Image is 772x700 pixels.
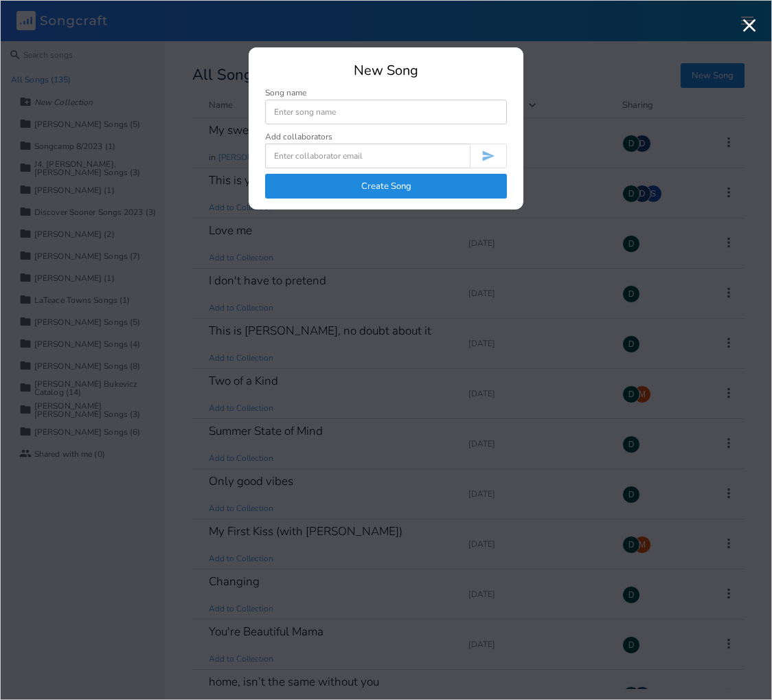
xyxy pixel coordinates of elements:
[265,64,507,78] div: New Song
[265,133,332,141] div: Add collaborators
[265,144,470,168] input: Enter collaborator email
[470,144,507,168] button: Invite
[265,89,507,97] div: Song name
[265,100,507,124] input: Enter song name
[265,174,507,199] button: Create Song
